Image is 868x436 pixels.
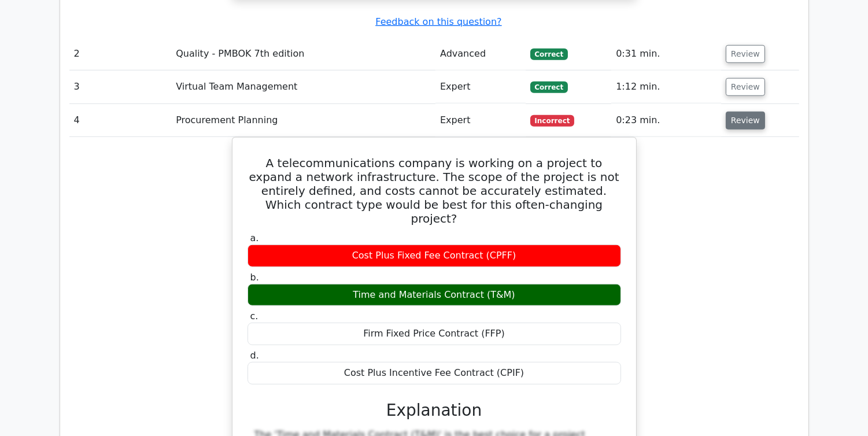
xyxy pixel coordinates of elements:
td: 0:23 min. [611,104,721,137]
td: 1:12 min. [611,71,721,104]
span: Correct [530,82,568,93]
span: b. [250,272,259,283]
button: Review [726,112,765,130]
td: Expert [435,71,526,104]
span: Correct [530,49,568,60]
td: Virtual Team Management [171,71,435,104]
div: Cost Plus Incentive Fee Contract (CPIF) [248,362,621,385]
div: Time and Materials Contract (T&M) [248,284,621,306]
td: 2 [69,38,172,71]
span: Incorrect [530,115,575,127]
a: Feedback on this question? [375,16,501,27]
td: Expert [435,104,526,137]
h3: Explanation [254,401,614,420]
td: 3 [69,71,172,104]
td: Procurement Planning [171,104,435,137]
div: Firm Fixed Price Contract (FFP) [248,323,621,345]
button: Review [726,78,765,96]
h5: A telecommunications company is working on a project to expand a network infrastructure. The scop... [246,156,622,226]
button: Review [726,45,765,63]
td: Quality - PMBOK 7th edition [171,38,435,71]
span: c. [250,311,258,322]
span: d. [250,350,259,361]
td: 4 [69,104,172,137]
div: Cost Plus Fixed Fee Contract (CPFF) [248,245,621,267]
span: a. [250,232,259,243]
td: Advanced [435,38,526,71]
td: 0:31 min. [611,38,721,71]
